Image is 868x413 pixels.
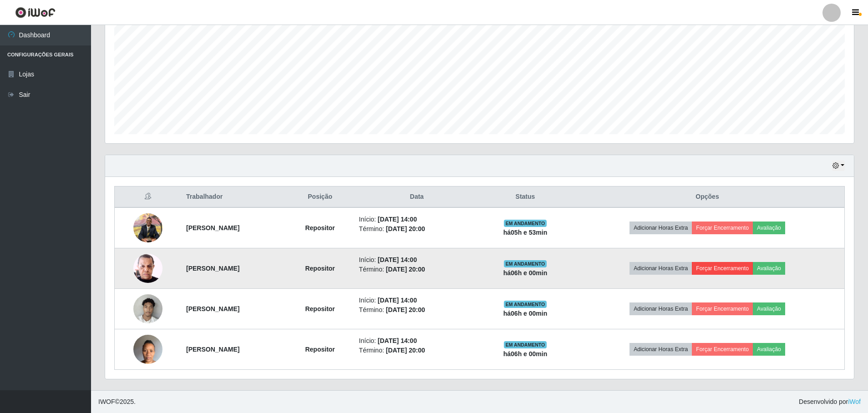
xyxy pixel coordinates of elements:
[378,256,417,263] time: [DATE] 14:00
[753,222,785,234] button: Avaliação
[359,215,475,224] li: Início:
[359,296,475,305] li: Início:
[133,330,162,368] img: 1754928473584.jpeg
[504,260,547,267] span: EM ANDAMENTO
[503,229,548,236] strong: há 05 h e 53 min
[305,265,335,272] strong: Repositor
[98,398,115,405] span: IWOF
[799,397,861,407] span: Desenvolvido por
[186,224,239,232] strong: [PERSON_NAME]
[359,336,475,346] li: Início:
[386,266,425,273] time: [DATE] 20:00
[378,297,417,304] time: [DATE] 14:00
[305,305,335,312] strong: Repositor
[570,186,844,208] th: Opções
[504,301,547,308] span: EM ANDAMENTO
[629,222,692,234] button: Adicionar Horas Extra
[133,208,162,247] img: 1748464437090.jpeg
[181,186,287,208] th: Trabalhador
[133,249,162,287] img: 1752502072081.jpeg
[753,343,785,356] button: Avaliação
[503,350,548,358] strong: há 06 h e 00 min
[629,302,692,315] button: Adicionar Horas Extra
[692,343,753,356] button: Forçar Encerramento
[503,310,548,317] strong: há 06 h e 00 min
[692,262,753,275] button: Forçar Encerramento
[692,302,753,315] button: Forçar Encerramento
[629,343,692,356] button: Adicionar Horas Extra
[359,265,475,274] li: Término:
[186,265,239,272] strong: [PERSON_NAME]
[480,186,570,208] th: Status
[359,255,475,265] li: Início:
[359,346,475,355] li: Término:
[503,269,548,277] strong: há 06 h e 00 min
[753,262,785,275] button: Avaliação
[504,220,547,227] span: EM ANDAMENTO
[848,398,861,405] a: iWof
[354,186,480,208] th: Data
[359,305,475,315] li: Término:
[629,262,692,275] button: Adicionar Horas Extra
[359,224,475,234] li: Término:
[305,346,335,353] strong: Repositor
[378,337,417,344] time: [DATE] 14:00
[753,302,785,315] button: Avaliação
[305,224,335,232] strong: Repositor
[15,7,56,18] img: CoreUI Logo
[386,306,425,313] time: [DATE] 20:00
[504,341,547,348] span: EM ANDAMENTO
[692,222,753,234] button: Forçar Encerramento
[386,225,425,232] time: [DATE] 20:00
[378,216,417,223] time: [DATE] 14:00
[386,347,425,354] time: [DATE] 20:00
[186,346,239,353] strong: [PERSON_NAME]
[133,289,162,328] img: 1752582436297.jpeg
[186,305,239,312] strong: [PERSON_NAME]
[98,397,136,407] span: © 2025 .
[287,186,354,208] th: Posição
